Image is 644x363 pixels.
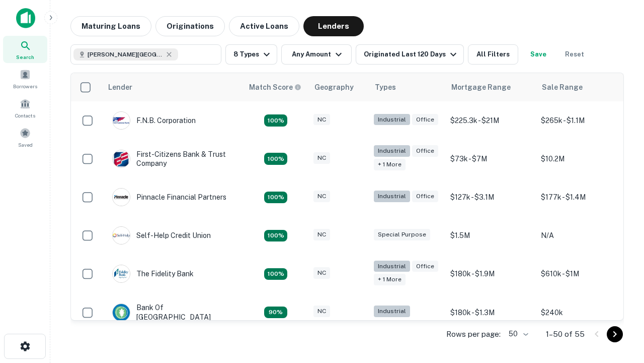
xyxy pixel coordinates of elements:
div: Industrial [374,114,410,126]
div: Office [412,114,438,126]
img: picture [113,304,130,321]
img: capitalize-icon.png [16,8,35,28]
td: $265k - $1.1M [536,101,626,140]
td: $610k - $1M [536,255,626,293]
div: Mortgage Range [451,81,511,93]
button: Originations [155,16,225,36]
button: Lenders [303,16,364,36]
div: Office [412,145,438,157]
div: Matching Properties: 10, hasApolloMatch: undefined [264,153,287,165]
th: Sale Range [536,73,626,101]
img: picture [113,112,130,129]
th: Geography [308,73,369,101]
td: $240k [536,293,626,331]
div: Industrial [374,306,410,317]
div: Originated Last 120 Days [364,48,459,60]
div: Special Purpose [374,229,430,240]
button: Save your search to get updates of matches that match your search criteria. [522,44,554,65]
span: Borrowers [13,82,37,90]
div: NC [313,114,330,126]
img: picture [113,227,130,244]
a: Saved [3,124,47,151]
span: [PERSON_NAME][GEOGRAPHIC_DATA], [GEOGRAPHIC_DATA] [88,50,163,59]
div: Lender [108,81,132,93]
div: Matching Properties: 13, hasApolloMatch: undefined [264,268,287,280]
button: Maturing Loans [70,16,151,36]
button: Go to next page [607,326,623,342]
div: NC [313,152,330,164]
td: $177k - $1.4M [536,178,626,216]
h6: Match Score [249,82,299,93]
div: NC [313,229,330,240]
div: 50 [505,327,530,341]
div: NC [313,306,330,317]
div: Matching Properties: 8, hasApolloMatch: undefined [264,307,287,319]
td: $127k - $3.1M [445,178,536,216]
div: Industrial [374,191,410,202]
div: + 1 more [374,159,406,170]
th: Lender [102,73,243,101]
a: Contacts [3,94,47,122]
button: Any Amount [281,44,352,65]
td: $180k - $1.3M [445,293,536,331]
img: picture [113,189,130,206]
div: The Fidelity Bank [112,265,194,283]
button: 8 Types [225,44,277,65]
div: Geography [314,81,354,93]
div: Matching Properties: 16, hasApolloMatch: undefined [264,192,287,204]
div: Self-help Credit Union [112,226,211,245]
div: First-citizens Bank & Trust Company [112,150,233,168]
span: Contacts [15,111,35,119]
div: F.n.b. Corporation [112,111,196,130]
th: Capitalize uses an advanced AI algorithm to match your search with the best lender. The match sco... [243,73,308,101]
div: NC [313,191,330,202]
div: Matching Properties: 9, hasApolloMatch: undefined [264,114,287,127]
button: Active Loans [229,16,299,36]
iframe: Chat Widget [594,250,644,298]
div: Capitalize uses an advanced AI algorithm to match your search with the best lender. The match sco... [249,82,301,93]
span: Saved [18,141,33,149]
a: Search [3,36,47,63]
td: $225.3k - $21M [445,101,536,140]
td: $180k - $1.9M [445,255,536,293]
div: Bank Of [GEOGRAPHIC_DATA] [112,303,233,321]
p: 1–50 of 55 [546,328,585,340]
td: $73k - $7M [445,140,536,178]
div: NC [313,267,330,279]
td: N/A [536,216,626,255]
div: Pinnacle Financial Partners [112,188,226,206]
th: Types [369,73,445,101]
button: All Filters [468,44,518,65]
td: $10.2M [536,140,626,178]
div: Industrial [374,145,410,157]
div: Office [412,261,438,272]
div: Office [412,191,438,202]
div: + 1 more [374,274,406,285]
a: Borrowers [3,65,47,92]
div: Types [375,81,396,93]
p: Rows per page: [446,328,501,340]
span: Search [16,53,34,61]
button: Originated Last 120 Days [356,44,464,65]
img: picture [113,150,130,167]
div: Industrial [374,261,410,272]
button: Reset [558,44,591,65]
th: Mortgage Range [445,73,536,101]
img: picture [113,265,130,282]
div: Sale Range [542,81,583,93]
td: $1.5M [445,216,536,255]
div: Matching Properties: 11, hasApolloMatch: undefined [264,230,287,242]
